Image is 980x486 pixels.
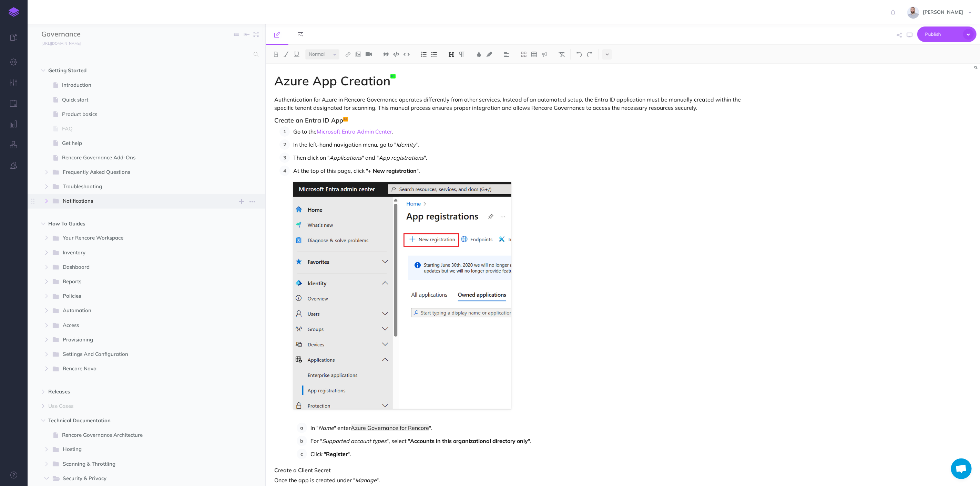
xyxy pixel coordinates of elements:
p: Then click on " " and " ". [293,152,757,163]
p: Go to the . [293,126,757,137]
span: Releases [48,388,215,396]
img: Link button [345,52,351,57]
p: In " " enter ". [310,423,757,433]
span: Automation [63,306,214,315]
img: Italic button [283,52,289,57]
img: Bold button [273,52,279,57]
img: Create table button [531,52,537,57]
img: Redo [586,52,593,57]
em: Supported account types [322,437,387,444]
img: Inline code button [404,52,410,57]
img: Code block button [393,52,399,57]
span: Get help [62,139,224,147]
span: Reports [63,277,214,286]
span: Inventory [63,249,214,257]
em: App registrations [379,154,424,161]
span: Access [63,321,214,330]
input: Documentation Name [41,29,122,40]
span: Publish [925,29,960,40]
img: Unordered list button [431,52,437,57]
span: Frequently Asked Questions [63,168,214,177]
img: Text color button [476,52,482,57]
strong: Register [326,451,348,457]
span: Rencore Governance Add-Ons [62,154,224,162]
span: Rencore Governance Architecture [62,431,224,439]
span: Getting Started [48,66,215,75]
strong: Accounts in this organizational directory only [410,437,528,444]
img: Clear styles button [559,52,565,57]
span: Provisioning [63,336,214,345]
button: Publish [917,27,977,42]
span: Technical Documentation [48,416,215,425]
img: Headings dropdown button [448,52,455,57]
img: Add image button [355,52,361,57]
span: Troubleshooting [63,182,214,191]
span: Use Cases [48,402,215,410]
span: Rencore Nova [63,364,214,373]
span: [PERSON_NAME] [919,9,967,15]
img: Add video button [366,52,372,57]
img: Ordered list button [421,52,427,57]
img: K2hC9g2YDHIl8ZMERmdr.png [293,182,511,409]
img: Callout dropdown menu button [541,52,548,57]
span: Dashboard [63,263,214,272]
p: Click " ". [310,449,757,459]
span: Azure Governance for Rencore [351,424,429,431]
h1: Azure App Creation [274,74,757,88]
span: Product basics [62,110,224,118]
em: Manage [355,477,377,484]
img: Underline button [294,52,300,57]
a: [URL][DOMAIN_NAME] [28,40,88,46]
em: Identity [396,141,416,148]
span: Your Rencore Workspace [63,234,214,243]
p: Once the app is created under " ". [274,476,757,484]
input: Search [41,48,249,61]
p: At the top of this page, click " ". [293,166,757,176]
span: Notifications [63,197,214,206]
span: Policies [63,292,214,301]
img: logo-mark.svg [9,7,19,17]
span: How To Guides [48,220,215,228]
small: [URL][DOMAIN_NAME] [41,41,81,46]
img: Undo [576,52,582,57]
span: Settings And Configuration [63,350,214,359]
span: Introduction [62,81,224,89]
img: dqmYJ6zMSCra9RPGpxPUfVOofRKbTqLnhKYT2M4s.jpg [907,7,919,19]
span: Hosting [63,445,214,454]
h4: Create a Client Secret [274,467,757,474]
p: In the left-hand navigation menu, go to " ". [293,139,757,150]
p: Authentication for Azure in Rencore Governance operates differently from other services. Instead ... [274,95,757,112]
span: FAQ [62,125,224,133]
em: Name [318,424,334,431]
span: Security & Privacy [63,474,214,483]
em: Applications [329,154,362,161]
h3: Create an Entra ID App [274,117,757,124]
img: Alignment dropdown menu button [503,52,510,57]
span: Scanning & Throttling [63,460,214,469]
img: Blockquote button [383,52,389,57]
span: Quick start [62,96,224,104]
p: For " ", select " ". [310,436,757,446]
a: Microsoft Entra Admin Center [317,128,392,135]
img: Paragraph button [459,52,465,57]
div: Open chat [951,458,972,479]
strong: + New registration [368,167,417,174]
img: Text background color button [486,52,492,57]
